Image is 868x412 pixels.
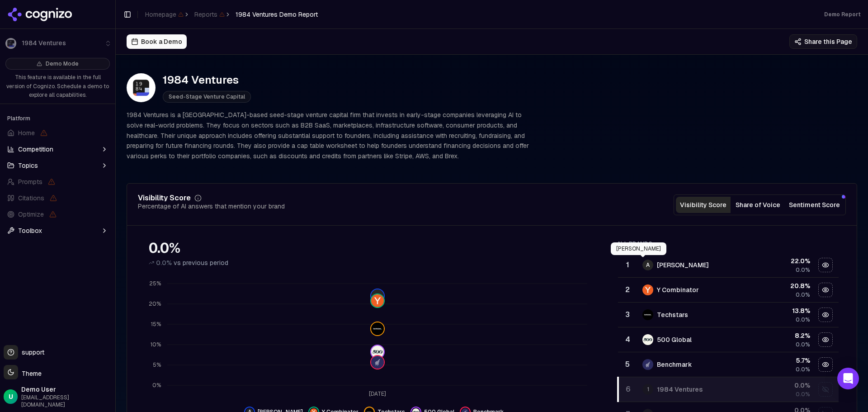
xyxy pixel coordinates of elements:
button: Sentiment Score [785,197,844,213]
span: 0.0% [156,258,172,267]
button: Book a Demo [127,34,187,49]
span: 0.0% [796,341,810,348]
button: Show 1984 ventures data [818,382,833,397]
tr: 1A[PERSON_NAME]22.0%0.0%Hide andreessen horowitz data [618,253,839,278]
p: 1984 Ventures is a [GEOGRAPHIC_DATA]-based seed-stage venture capital firm that invests in early-... [127,110,532,161]
img: techstars [642,309,653,320]
tr: 2y combinatorY Combinator20.8%0.0%Hide y combinator data [618,277,839,302]
button: Share of Voice [731,197,785,213]
span: Demo Mode [46,60,79,67]
div: 5.7 % [753,356,810,365]
div: 2 [622,284,633,295]
tr: 4500 global500 Global8.2%0.0%Hide 500 global data [618,327,839,352]
tspan: 20% [149,300,161,308]
span: 1984 Ventures Demo Report [236,10,318,19]
div: Y Combinator [657,285,699,294]
span: 0.0% [796,366,810,373]
div: 1 [622,260,633,270]
span: Demo User [21,385,112,394]
p: This feature is available in the full version of Cognizo. Schedule a demo to explore all capabili... [5,73,110,100]
div: Platform [4,111,112,126]
button: Visibility Score [676,197,731,213]
span: Prompts [18,177,42,186]
div: 5 [622,359,633,370]
span: Reports [194,10,225,19]
img: benchmark [642,359,653,370]
button: Hide benchmark data [818,357,833,372]
img: 500 global [371,346,384,358]
div: 4 [622,334,633,345]
div: 20.8 % [753,281,810,290]
div: [PERSON_NAME] [657,260,709,270]
span: Competition [18,145,53,154]
span: U [9,392,13,401]
span: [EMAIL_ADDRESS][DOMAIN_NAME] [21,394,112,408]
span: 0.0% [796,291,810,298]
div: 1984 Ventures [163,73,251,87]
img: 500 global [642,334,653,345]
div: Benchmark [657,360,692,369]
tr: 3techstarsTechstars13.8%0.0%Hide techstars data [618,302,839,327]
img: benchmark [371,356,384,369]
img: y combinator [371,294,384,307]
div: Techstars [657,310,688,319]
span: 1 [642,384,653,395]
tspan: [DATE] [369,390,386,397]
span: vs previous period [174,258,228,267]
tr: 611984 Ventures0.0%0.0%Show 1984 ventures data [618,377,839,402]
span: support [18,348,44,357]
span: 0.0% [796,266,810,274]
tspan: 5% [153,361,161,369]
tspan: 10% [151,341,161,348]
span: 0.0% [796,316,810,323]
tspan: 15% [151,321,161,328]
span: 0.0% [796,391,810,398]
span: Homepage [145,10,184,19]
img: techstars [371,322,384,335]
div: 0.0 % [753,381,810,390]
span: Seed-Stage Venture Capital [163,91,251,103]
div: Percentage of AI answers that mention your brand [138,202,285,211]
div: 13.8 % [753,306,810,315]
button: Share this Page [789,34,857,49]
tr: 5benchmarkBenchmark5.7%0.0%Hide benchmark data [618,352,839,377]
img: y combinator [642,284,653,295]
div: 22.0 % [753,256,810,265]
span: Optimize [18,210,44,219]
div: 8.2 % [753,331,810,340]
div: 500 Global [657,335,692,344]
div: All Brands [617,240,839,247]
span: Citations [18,194,44,203]
tspan: 25% [149,280,161,287]
button: Topics [4,158,112,173]
span: Theme [18,369,42,378]
button: Hide y combinator data [818,283,833,297]
img: 1984 Ventures [127,73,156,102]
div: 6 [623,384,633,395]
div: Open Intercom Messenger [837,368,859,389]
button: Competition [4,142,112,156]
div: 3 [622,309,633,320]
div: 0.0% [149,240,599,256]
button: Hide techstars data [818,308,833,322]
button: Toolbox [4,223,112,238]
div: Demo Report [824,11,861,18]
span: Home [18,128,35,137]
div: Visibility Score [138,194,191,202]
p: [PERSON_NAME] [616,245,661,252]
button: Hide andreessen horowitz data [818,258,833,272]
span: A [642,260,653,270]
span: Toolbox [18,226,42,235]
nav: breadcrumb [145,10,318,19]
tspan: 0% [152,382,161,389]
button: Hide 500 global data [818,332,833,347]
div: 1984 Ventures [657,385,703,394]
span: Topics [18,161,38,170]
span: A [371,289,384,302]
